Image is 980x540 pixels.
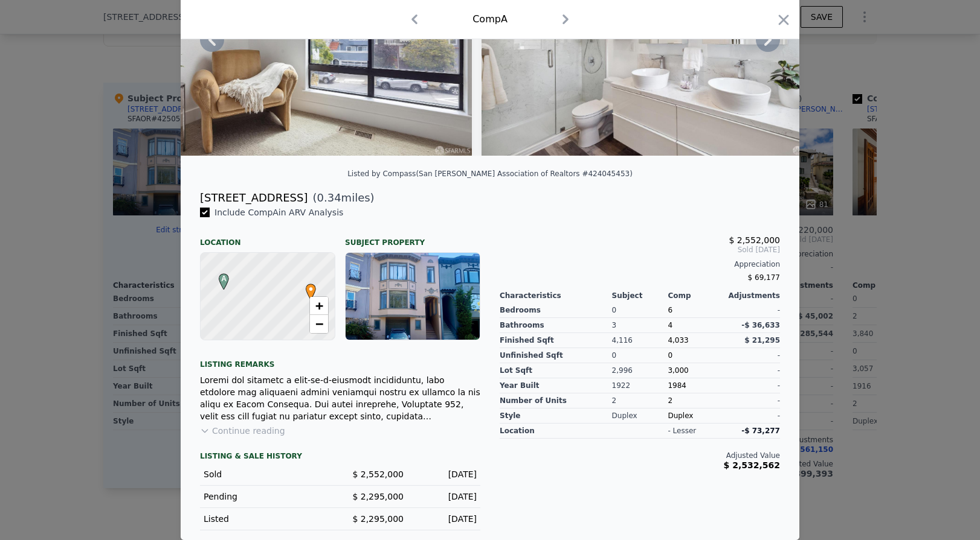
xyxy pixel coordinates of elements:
span: − [315,316,323,331]
a: Zoom out [310,315,328,333]
div: Pending [204,491,330,503]
div: Unfinished Sqft [500,348,612,363]
div: [STREET_ADDRESS] [200,189,308,206]
div: - [724,348,780,363]
div: Subject [612,291,668,300]
div: • [303,284,310,291]
div: 4 [668,318,724,333]
span: ( miles) [308,189,374,206]
div: Adjusted Value [500,451,780,460]
div: Sold [204,468,330,480]
div: - [724,408,780,424]
div: Bedrooms [500,303,612,318]
span: $ 69,177 [748,273,780,282]
span: Sold [DATE] [500,245,780,255]
div: Lot Sqft [500,363,612,378]
div: Listed by Compass (San [PERSON_NAME] Association of Realtors #424045453) [347,170,633,178]
div: Loremi dol sitametc a elit-se-d-eiusmodt incididuntu, labo etdolore mag aliquaeni admini veniamqu... [200,374,480,422]
div: 3 [612,318,668,333]
span: 0.34 [317,191,341,204]
div: 2 [612,393,668,408]
div: Duplex [668,408,724,424]
span: A [216,273,232,284]
div: Duplex [612,408,668,424]
div: LISTING & SALE HISTORY [200,451,480,463]
div: - [724,363,780,378]
div: Year Built [500,378,612,393]
div: 1922 [612,378,668,393]
span: $ 2,295,000 [352,492,404,501]
span: 6 [668,306,672,314]
span: 0 [668,351,672,360]
div: Comp [668,291,724,300]
div: Appreciation [500,259,780,269]
div: 1984 [668,378,724,393]
div: - lesser [668,426,696,436]
span: -$ 36,633 [741,321,780,329]
button: Continue reading [200,425,285,437]
div: Listed [204,513,330,525]
span: + [315,298,323,313]
div: - [724,393,780,408]
div: Adjustments [724,291,780,300]
div: [DATE] [413,468,477,480]
div: 2,996 [612,363,668,378]
span: • [303,280,319,298]
div: [DATE] [413,513,477,525]
span: $ 21,295 [744,336,780,345]
div: Listing remarks [200,350,480,369]
span: $ 2,552,000 [352,469,404,479]
span: $ 2,295,000 [352,514,404,524]
div: location [500,424,612,439]
span: Include Comp A in ARV Analysis [210,208,348,217]
div: Location [200,228,335,247]
span: 3,000 [668,366,688,375]
div: Style [500,408,612,424]
div: 2 [668,393,724,408]
div: - [724,303,780,318]
div: [DATE] [413,491,477,503]
span: -$ 73,277 [741,427,780,435]
a: Zoom in [310,297,328,315]
div: 4,116 [612,333,668,348]
div: Comp A [472,12,508,27]
div: Characteristics [500,291,612,300]
div: - [724,378,780,393]
div: Finished Sqft [500,333,612,348]
div: 0 [612,303,668,318]
span: $ 2,552,000 [729,235,780,245]
div: Number of Units [500,393,612,408]
div: 0 [612,348,668,363]
div: Subject Property [345,228,480,247]
div: A [216,273,223,281]
span: $ 2,532,562 [724,460,780,470]
span: 4,033 [668,336,688,345]
div: Bathrooms [500,318,612,333]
